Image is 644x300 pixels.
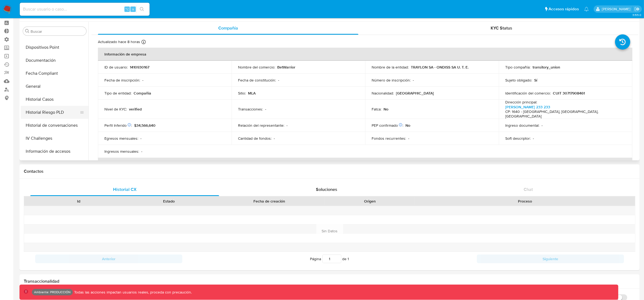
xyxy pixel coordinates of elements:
[104,78,140,83] p: Fecha de inscripción :
[21,132,88,145] button: IV Challenges
[505,109,624,119] h4: CP: 1640 - [GEOGRAPHIC_DATA], [GEOGRAPHIC_DATA], [GEOGRAPHIC_DATA]
[140,136,141,141] p: -
[113,186,137,193] span: Historial CX
[278,78,279,83] p: -
[477,255,624,263] button: Siguiente
[310,255,349,263] span: Página de
[98,158,632,171] th: Datos de contacto
[533,136,534,141] p: -
[24,169,635,174] h1: Contactos
[21,158,88,171] button: Insurtech
[505,123,539,128] p: Ingreso documental :
[491,25,513,31] span: KYC Status
[141,149,142,154] p: -
[505,100,537,105] p: Dirección principal :
[277,65,295,70] p: BetWarrior
[104,91,131,96] p: Tipo de entidad :
[21,106,84,119] button: Historial Riesgo PLD
[584,7,589,11] a: Notificaciones
[98,39,140,44] p: Actualizado hace 8 horas
[405,123,410,128] p: No
[372,78,411,83] p: Número de inscripción :
[524,186,533,193] span: Chat
[505,78,532,83] p: Sujeto obligado :
[132,6,134,12] span: s
[25,29,29,33] button: Buscar
[274,136,275,141] p: -
[238,123,284,128] p: Relación del representante :
[21,80,88,93] button: General
[505,136,531,141] p: Soft descriptor :
[316,186,337,193] span: Soluciones
[31,29,84,34] input: Buscar
[98,48,632,61] th: Información de empresa
[218,198,321,204] div: Fecha de creación
[505,65,530,70] p: Tipo compañía :
[248,91,256,96] p: MLA
[372,107,381,112] p: Fatca :
[34,291,71,293] p: Ambiente: PRODUCCIÓN
[634,6,640,12] a: Salir
[238,65,275,70] p: Nombre del comercio :
[286,123,288,128] p: -
[602,6,632,12] p: david.garay@mercadolibre.com.co
[104,136,138,141] p: Egresos mensuales :
[21,67,88,80] button: Fecha Compliant
[104,65,128,70] p: ID de usuario :
[130,65,149,70] p: 1410930167
[20,6,150,13] input: Buscar usuario o caso...
[553,91,585,96] p: CUIT 30717908461
[348,256,349,262] span: 1
[104,123,132,128] p: Perfil Inferido :
[384,107,388,112] p: No
[127,198,210,204] div: Estado
[21,41,88,54] button: Dispositivos Point
[329,198,411,204] div: Origen
[372,65,409,70] p: Nombre de la entidad :
[37,198,120,204] div: Id
[134,123,156,128] span: $34,566,640
[372,123,403,128] p: PEP confirmado :
[505,91,551,96] p: Identificación del comercio :
[534,78,537,83] p: Sí
[411,65,468,70] p: TRAYLON SA - ONDISS SA U. T. E.
[396,91,434,96] p: [GEOGRAPHIC_DATA]
[372,91,394,96] p: Nacionalidad :
[24,279,635,284] h1: Transaccionalidad
[238,91,246,96] p: Sitio :
[549,6,579,12] span: Accesos rápidos
[129,107,142,112] p: verified
[142,78,143,83] p: -
[218,25,238,31] span: Compañía
[533,65,560,70] p: transitory_union
[408,136,409,141] p: -
[372,136,406,141] p: Fondos recurrentes :
[632,13,641,17] span: 3.155.0
[541,123,543,128] p: -
[21,93,88,106] button: Historial Casos
[73,290,192,295] p: Todas las acciones impactan usuarios reales, proceda con precaución.
[413,78,414,83] p: -
[21,119,88,132] button: Historial de conversaciones
[21,54,88,67] button: Documentación
[134,91,151,96] p: Compañia
[104,107,127,112] p: Nivel de KYC :
[35,255,182,263] button: Anterior
[104,149,139,154] p: Ingresos mensuales :
[125,6,129,12] span: ⌥
[238,136,272,141] p: Cantidad de fondos :
[265,107,266,112] p: -
[505,104,550,110] a: [PERSON_NAME] 233 233
[136,5,147,13] button: search-icon
[238,78,276,83] p: Fecha de constitución :
[238,107,263,112] p: Transacciones :
[419,198,631,204] div: Proceso
[21,145,88,158] button: Información de accesos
